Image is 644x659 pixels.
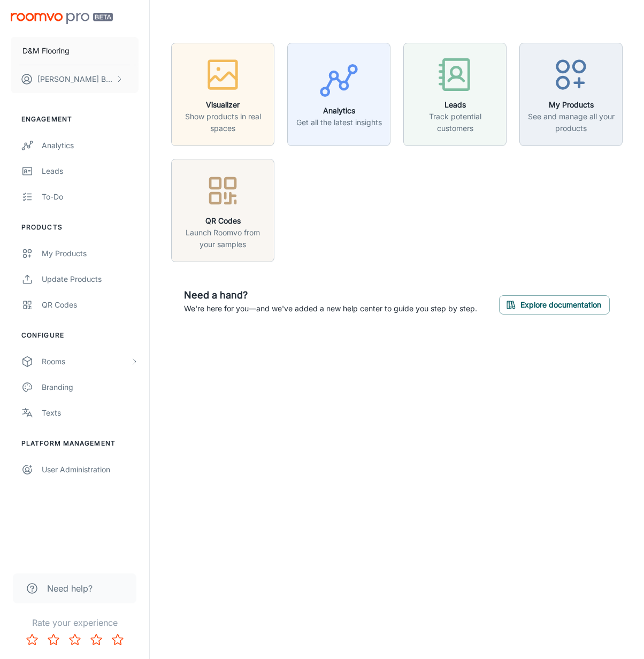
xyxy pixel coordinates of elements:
[37,73,113,85] p: [PERSON_NAME] Bunkhong
[42,165,139,177] div: Leads
[519,43,623,146] button: My ProductsSee and manage all your products
[499,298,610,309] a: Explore documentation
[519,88,623,99] a: My ProductsSee and manage all your products
[42,140,139,151] div: Analytics
[499,295,610,315] button: Explore documentation
[171,204,274,215] a: QR CodesLaunch Roomvo from your samples
[42,299,139,311] div: QR Codes
[11,13,113,24] img: Roomvo PRO Beta
[11,37,139,65] button: D&M Flooring
[296,117,382,128] p: Get all the latest insights
[42,248,139,259] div: My Products
[410,111,500,134] p: Track potential customers
[11,65,139,93] button: [PERSON_NAME] Bunkhong
[526,99,616,111] h6: My Products
[287,88,390,99] a: AnalyticsGet all the latest insights
[171,159,274,262] button: QR CodesLaunch Roomvo from your samples
[178,99,267,111] h6: Visualizer
[403,43,507,146] button: LeadsTrack potential customers
[184,303,477,315] p: We're here for you—and we've added a new help center to guide you step by step.
[184,288,477,303] h6: Need a hand?
[178,227,267,250] p: Launch Roomvo from your samples
[178,215,267,227] h6: QR Codes
[410,99,500,111] h6: Leads
[178,111,267,134] p: Show products in real spaces
[42,273,139,285] div: Update Products
[171,43,274,146] button: VisualizerShow products in real spaces
[296,105,382,117] h6: Analytics
[403,88,507,99] a: LeadsTrack potential customers
[42,191,139,203] div: To-do
[287,43,390,146] button: AnalyticsGet all the latest insights
[42,356,130,367] div: Rooms
[22,45,70,57] p: D&M Flooring
[526,111,616,134] p: See and manage all your products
